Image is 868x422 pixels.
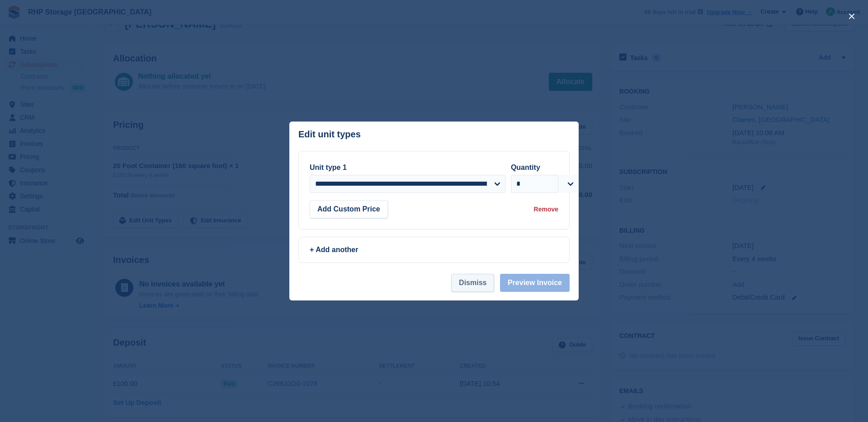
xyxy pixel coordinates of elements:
[310,200,388,218] button: Add Custom Price
[534,205,558,214] div: Remove
[500,274,570,292] button: Preview Invoice
[451,274,494,292] button: Dismiss
[844,9,859,23] button: close
[298,237,570,263] a: + Add another
[511,164,540,171] label: Quantity
[298,129,361,140] p: Edit unit types
[310,164,347,171] label: Unit type 1
[310,244,558,255] div: + Add another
